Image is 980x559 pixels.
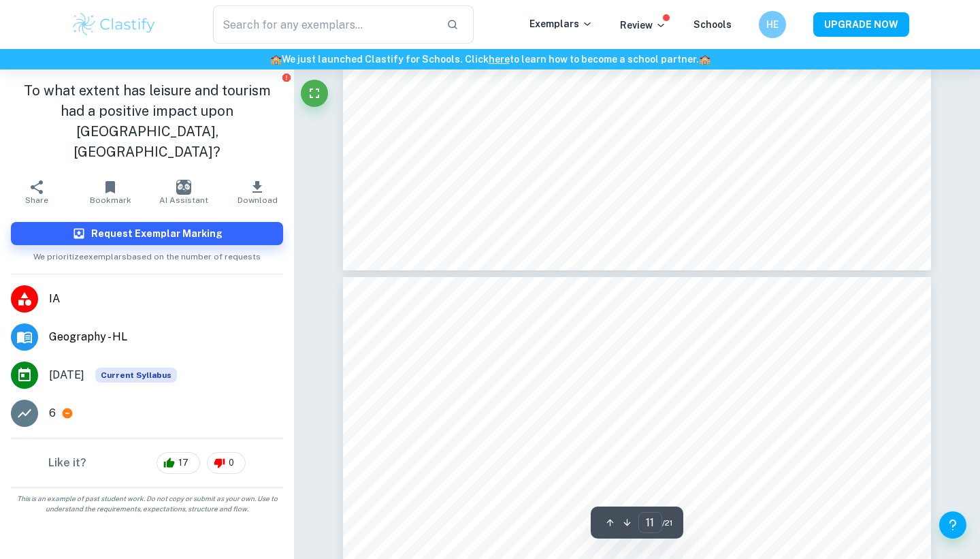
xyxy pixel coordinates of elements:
span: 🏫 [270,54,282,65]
span: 0 [221,456,242,470]
button: HE [759,11,786,38]
div: 0 [207,452,246,474]
a: here [489,54,510,65]
span: Geography - HL [49,329,283,345]
button: Help and Feedback [939,511,966,539]
button: Report issue [281,72,291,82]
h6: Request Exemplar Marking [91,226,223,241]
h6: HE [765,17,781,32]
button: Bookmark [73,173,147,211]
p: Review [620,18,666,33]
img: Clastify logo [71,11,157,38]
span: Bookmark [90,195,131,205]
button: AI Assistant [147,173,220,211]
span: AI Assistant [159,195,208,205]
span: [DATE] [49,367,84,383]
h1: To what extent has leisure and tourism had a positive impact upon [GEOGRAPHIC_DATA], [GEOGRAPHIC_... [11,80,283,162]
span: 17 [171,456,196,470]
a: Schools [693,19,732,30]
span: / 21 [662,517,672,529]
h6: Like it? [48,455,86,471]
h6: We just launched Clastify for Schools. Click to learn how to become a school partner. [3,52,977,67]
img: AI Assistant [176,180,191,195]
div: This exemplar is based on the current syllabus. Feel free to refer to it for inspiration/ideas wh... [95,368,177,383]
span: We prioritize exemplars based on the number of requests [33,245,261,263]
button: UPGRADE NOW [813,12,909,37]
span: This is an example of past student work. Do not copy or submit as your own. Use to understand the... [5,494,289,514]
span: Current Syllabus [95,368,177,383]
span: Share [25,195,48,205]
button: Fullscreen [301,80,328,107]
div: 17 [157,452,200,474]
p: 6 [49,405,56,421]
span: 🏫 [699,54,710,65]
p: Exemplars [529,16,593,31]
button: Request Exemplar Marking [11,222,283,245]
span: IA [49,291,283,307]
span: Download [238,195,278,205]
button: Download [220,173,294,211]
input: Search for any exemplars... [213,5,436,44]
